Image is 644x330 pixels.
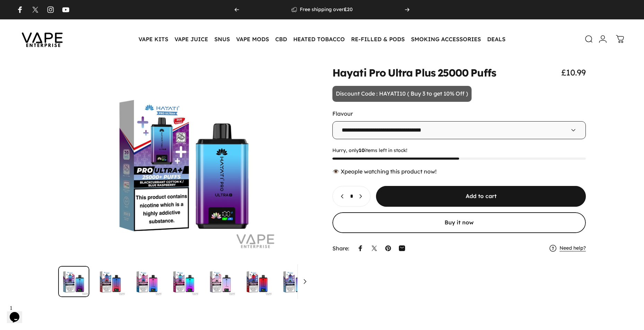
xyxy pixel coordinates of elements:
strong: £ [344,6,347,12]
summary: VAPE KITS [135,32,171,46]
img: Hayati Pro Ultra Plus 25000 puffs vape kit Blue Sour Raspberry flavour 20mg [168,266,199,297]
animate-element: Hayati [332,68,367,78]
img: Vape Enterprise [11,23,73,55]
animate-element: Pro [369,68,386,78]
a: DEALS [484,32,509,46]
img: Hayati Pro Ultra Plus 25000 puffs vape kit Blackcurrant Cotton K and Blue Raspberry flavour 20mg [58,266,89,297]
span: Hurry, only items left in stock! [332,148,586,154]
p: Discount Code : HAYATI10 ( Buy 3 to get 10% Off ) [332,86,472,102]
p: Share: [332,246,349,251]
a: 0 items [612,32,628,47]
summary: SNUS [211,32,233,46]
button: Increase quantity for Hayati Pro Ultra Plus 25000 Puffs [354,186,370,206]
summary: CBD [272,32,290,46]
summary: HEATED TOBACCO [290,32,348,46]
button: Add to cart [376,186,586,207]
a: Need help? [560,245,586,251]
button: Go to item [132,266,163,297]
img: Hayati Pro Ultra Plus 25000 puffs vape kit Blue Razz GB flavour 20mg [132,266,163,297]
button: Open media 1 in modal [58,67,312,260]
label: Flavour [332,110,353,117]
button: Buy it now [332,212,586,233]
iframe: chat widget [7,302,29,323]
button: Go to item [95,266,126,297]
img: Hayati Pro Ultra Plus 25000 puffs vape kit Blueberry H Bubba Watermelon h Bubba flavour 20mg [242,266,273,297]
span: £10.99 [561,67,586,78]
animate-element: 25000 [438,68,469,78]
nav: Primary [135,32,509,46]
img: Hayati Pro Ultra Plus 25000 Puffs [278,266,310,297]
animate-element: Puffs [471,68,496,78]
button: Go to item [242,266,273,297]
div: 👁️ people watching this product now! [332,168,586,175]
button: Go to item [58,266,89,297]
img: Hayati Pro Ultra Plus 25000 puffs vape kit Blue Razz Cherry flavour 20mg [95,266,126,297]
summary: SMOKING ACCESSORIES [408,32,484,46]
button: Go to item [168,266,199,297]
animate-element: Plus [415,68,435,78]
button: Go to item [205,266,236,297]
media-gallery: Gallery Viewer [58,67,312,297]
animate-element: Ultra [388,68,413,78]
summary: RE-FILLED & PODS [348,32,408,46]
summary: VAPE JUICE [171,32,211,46]
button: Decrease quantity for Hayati Pro Ultra Plus 25000 Puffs [333,186,349,206]
summary: VAPE MODS [233,32,272,46]
p: Free shipping over 20 [300,7,353,13]
strong: 10 [359,147,365,153]
img: Hayati Pro Ultra Plus 25000 puffs vape kit Blueberry Cotton K Raspberry Cotton K flavour 20mg [205,266,236,297]
button: Go to item [278,266,310,297]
